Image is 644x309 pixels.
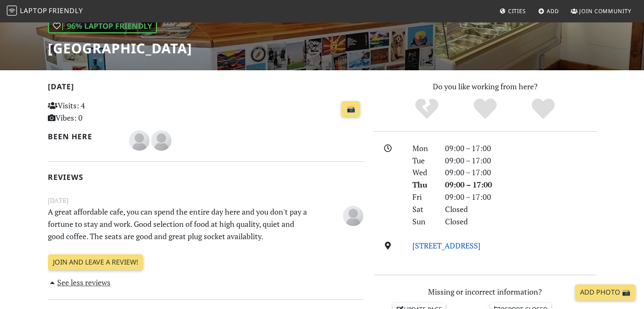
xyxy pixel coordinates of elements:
img: blank-535327c66bd565773addf3077783bbfce4b00ec00e9fd257753287c682c7fa38.png [343,206,363,226]
h2: Reviews [48,173,364,182]
span: Cities [508,7,526,15]
a: Cities [496,3,529,19]
span: L J [343,210,363,220]
h2: Been here [48,132,119,141]
a: Add [535,3,562,19]
span: Andrew Micklethwaite [129,135,151,145]
div: Wed [407,166,439,179]
p: Do you like working from here? [374,80,597,93]
h1: [GEOGRAPHIC_DATA] [48,40,192,56]
span: Join Community [579,7,631,15]
div: Thu [407,179,439,191]
span: L J [151,135,171,145]
p: Missing or incorrect information? [374,286,597,298]
img: blank-535327c66bd565773addf3077783bbfce4b00ec00e9fd257753287c682c7fa38.png [129,130,149,151]
div: 09:00 – 17:00 [440,166,602,179]
a: Join and leave a review! [48,254,143,270]
span: Friendly [49,6,83,15]
h2: [DATE] [48,82,364,94]
small: [DATE] [43,195,369,206]
p: A great affordable cafe, you can spend the entire day here and you don't pay a fortune to stay an... [43,206,315,242]
span: Add [547,7,559,15]
img: LaptopFriendly [7,6,17,16]
a: See less reviews [48,277,111,287]
div: Sat [407,203,439,215]
div: Fri [407,191,439,203]
div: 09:00 – 17:00 [440,154,602,167]
img: blank-535327c66bd565773addf3077783bbfce4b00ec00e9fd257753287c682c7fa38.png [151,130,171,151]
p: Visits: 4 Vibes: 0 [48,99,146,124]
a: 📸 [341,101,360,117]
div: No [398,97,456,121]
div: Closed [440,215,602,228]
div: 09:00 – 17:00 [440,191,602,203]
div: Mon [407,142,439,154]
div: | 96% Laptop Friendly [48,19,157,33]
div: Sun [407,215,439,228]
div: 09:00 – 17:00 [440,142,602,154]
span: Laptop [20,6,47,15]
div: Definitely! [514,97,572,121]
div: Tue [407,154,439,167]
div: Yes [456,97,514,121]
a: LaptopFriendly LaptopFriendly [7,4,83,19]
a: [STREET_ADDRESS] [412,240,481,251]
div: 09:00 – 17:00 [440,179,602,191]
div: Closed [440,203,602,215]
a: Join Community [567,3,635,19]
